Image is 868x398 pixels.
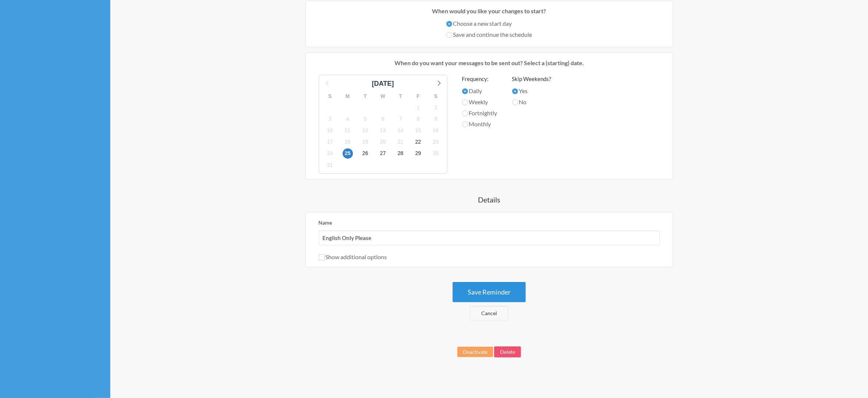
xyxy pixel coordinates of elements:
[462,88,468,94] input: Daily
[462,121,468,127] input: Monthly
[396,137,406,147] span: Sunday, September 21, 2025
[494,346,521,358] button: Delete
[446,19,532,28] label: Choose a new start day
[360,137,371,147] span: Friday, September 19, 2025
[512,88,518,94] input: Yes
[413,126,424,136] span: Monday, September 15, 2025
[378,114,388,124] span: Saturday, September 6, 2025
[396,148,406,159] span: Sunday, September 28, 2025
[357,91,374,102] div: T
[360,114,371,124] span: Friday, September 5, 2025
[325,160,335,170] span: Wednesday, October 1, 2025
[343,114,353,124] span: Thursday, September 4, 2025
[396,114,406,124] span: Sunday, September 7, 2025
[325,126,335,136] span: Wednesday, September 10, 2025
[512,87,551,95] label: Yes
[462,99,468,105] input: Weekly
[311,59,667,67] p: When do you want your messages to be sent out? Select a (starting) date.
[512,75,551,83] label: Skip Weekends?
[462,98,497,106] label: Weekly
[413,148,424,159] span: Monday, September 29, 2025
[319,219,332,226] label: Name
[360,126,371,136] span: Friday, September 12, 2025
[462,120,497,128] label: Monthly
[413,114,424,124] span: Monday, September 8, 2025
[392,91,410,102] div: T
[325,114,335,124] span: Wednesday, September 3, 2025
[470,306,508,321] a: Cancel
[339,91,357,102] div: M
[512,99,518,105] input: No
[457,347,493,357] button: Deactivate
[378,148,388,159] span: Saturday, September 27, 2025
[378,137,388,147] span: Saturday, September 20, 2025
[453,282,526,302] button: Save Reminder
[343,148,353,159] span: Thursday, September 25, 2025
[431,137,441,147] span: Tuesday, September 23, 2025
[319,230,660,245] input: We suggest a 2 to 4 word name
[319,253,387,260] label: Show additional options
[374,91,392,102] div: W
[446,32,452,38] input: Save and continue the schedule
[431,148,441,159] span: Tuesday, September 30, 2025
[360,148,371,159] span: Friday, September 26, 2025
[427,91,445,102] div: S
[325,137,335,147] span: Wednesday, September 17, 2025
[319,254,325,260] input: Show additional options
[325,148,335,159] span: Wednesday, September 24, 2025
[512,98,551,106] label: No
[396,126,406,136] span: Sunday, September 14, 2025
[378,126,388,136] span: Saturday, September 13, 2025
[446,21,452,27] input: Choose a new start day
[431,102,441,113] span: Tuesday, September 2, 2025
[446,30,532,39] label: Save and continue the schedule
[321,91,339,102] div: S
[369,79,397,89] div: [DATE]
[462,87,497,95] label: Daily
[311,7,667,15] p: When would you like your changes to start?
[462,110,468,116] input: Fortnightly
[462,75,497,83] label: Frequency:
[343,137,353,147] span: Thursday, September 18, 2025
[413,102,424,113] span: Monday, September 1, 2025
[413,137,424,147] span: Monday, September 22, 2025
[462,109,497,117] label: Fortnightly
[343,126,353,136] span: Thursday, September 11, 2025
[431,114,441,124] span: Tuesday, September 9, 2025
[269,194,710,205] h4: Details
[410,91,427,102] div: F
[431,126,441,136] span: Tuesday, September 16, 2025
